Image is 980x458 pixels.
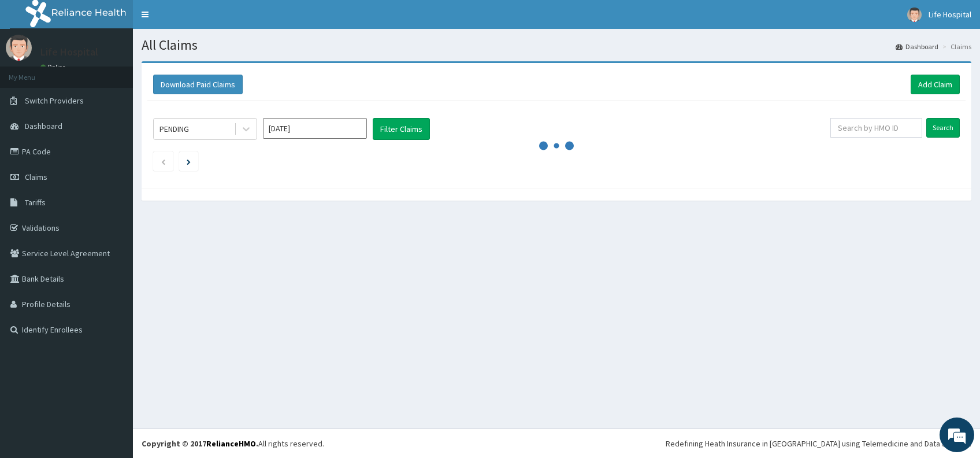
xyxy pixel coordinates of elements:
a: Previous page [161,156,166,167]
span: Claims [25,172,47,182]
span: Dashboard [25,121,62,131]
input: Search by HMO ID [830,118,922,138]
a: Add Claim [911,75,960,94]
img: User Image [907,8,922,22]
span: Life Hospital [929,9,971,20]
div: PENDING [159,123,189,135]
div: Redefining Heath Insurance in [GEOGRAPHIC_DATA] using Telemedicine and Data Science! [666,438,971,449]
h1: All Claims [142,38,971,53]
a: Dashboard [896,42,938,51]
button: Filter Claims [373,118,430,140]
li: Claims [940,42,971,51]
strong: Copyright © 2017 . [142,438,258,449]
input: Search [926,118,960,138]
a: RelianceHMO [206,438,256,449]
span: Switch Providers [25,95,84,106]
img: User Image [6,35,32,61]
footer: All rights reserved. [133,429,980,458]
input: Select Month and Year [263,118,367,139]
span: Tariffs [25,197,46,208]
a: Online [40,63,68,71]
button: Download Paid Claims [153,75,243,94]
svg: audio-loading [539,128,574,163]
p: Life Hospital [40,47,98,57]
a: Next page [187,156,191,167]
